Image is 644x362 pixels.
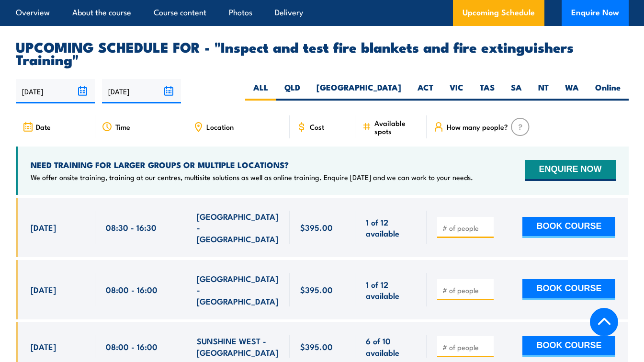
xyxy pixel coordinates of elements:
[197,273,279,306] span: [GEOGRAPHIC_DATA] - [GEOGRAPHIC_DATA]
[31,341,56,352] span: [DATE]
[409,82,441,101] label: ACT
[310,123,324,131] span: Cost
[102,79,181,103] input: To date
[106,222,157,233] span: 08:30 - 16:30
[374,119,420,135] span: Available spots
[522,279,615,300] button: BOOK COURSE
[503,82,530,101] label: SA
[206,123,234,131] span: Location
[300,341,333,352] span: $395.00
[197,211,279,244] span: [GEOGRAPHIC_DATA] - [GEOGRAPHIC_DATA]
[245,82,276,101] label: ALL
[36,123,51,131] span: Date
[442,223,490,233] input: # of people
[366,279,416,301] span: 1 of 12 available
[276,82,308,101] label: QLD
[300,222,333,233] span: $395.00
[31,222,56,233] span: [DATE]
[300,284,333,295] span: $395.00
[31,284,56,295] span: [DATE]
[525,160,615,181] button: ENQUIRE NOW
[31,159,473,170] h4: NEED TRAINING FOR LARGER GROUPS OR MULTIPLE LOCATIONS?
[31,172,473,182] p: We offer onsite training, training at our centres, multisite solutions as well as online training...
[366,216,416,239] span: 1 of 12 available
[530,82,557,101] label: NT
[441,82,472,101] label: VIC
[557,82,587,101] label: WA
[106,341,158,352] span: 08:00 - 16:00
[366,335,416,358] span: 6 of 10 available
[442,342,490,352] input: # of people
[442,285,490,295] input: # of people
[16,40,629,65] h2: UPCOMING SCHEDULE FOR - "Inspect and test fire blankets and fire extinguishers Training"
[472,82,503,101] label: TAS
[522,336,615,357] button: BOOK COURSE
[587,82,629,101] label: Online
[522,217,615,238] button: BOOK COURSE
[447,123,508,131] span: How many people?
[115,123,130,131] span: Time
[308,82,409,101] label: [GEOGRAPHIC_DATA]
[106,284,158,295] span: 08:00 - 16:00
[16,79,95,103] input: From date
[197,335,279,358] span: SUNSHINE WEST - [GEOGRAPHIC_DATA]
